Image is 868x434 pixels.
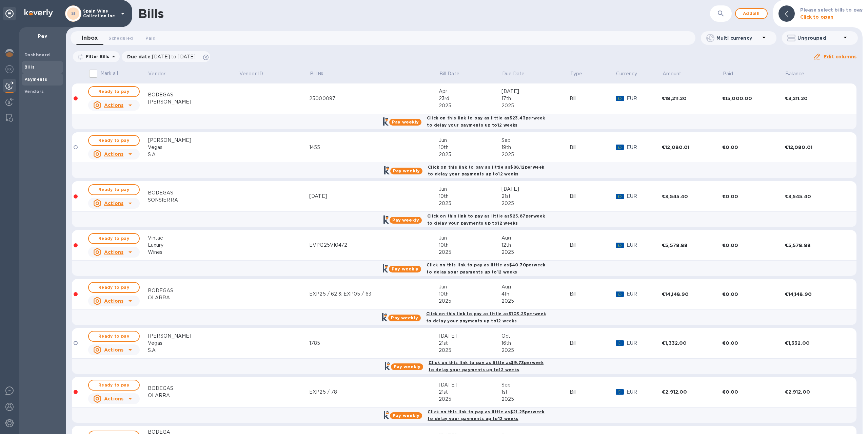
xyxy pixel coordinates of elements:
img: Foreign exchange [5,65,14,73]
u: Actions [104,102,123,108]
div: EXP25 / 78 [309,389,439,396]
div: 23rd [439,95,501,102]
div: BODEGAS [148,189,239,196]
div: €2,912.00 [785,389,845,395]
div: Bill [570,95,615,102]
div: 2025 [439,249,501,256]
div: Wines [148,249,239,256]
div: Bill [570,144,615,151]
b: Dashboard [24,52,50,57]
div: €1,332.00 [662,340,722,346]
b: Bills [24,64,35,70]
div: Bill [570,242,615,249]
span: Add bill [741,10,762,18]
button: Ready to pay [88,184,140,195]
div: 2025 [501,102,570,109]
div: [DATE] [439,381,501,389]
p: Type [570,70,583,77]
div: BODEGAS [148,91,239,98]
p: Pay [24,33,60,39]
span: Vendor [148,70,174,77]
span: Amount [663,70,690,77]
u: Edit columns [824,54,856,59]
span: Scheduled [108,35,133,42]
b: Click on this link to pay as little as $40.70 per week to delay your payments up to 12 weeks [427,262,545,275]
p: EUR [627,144,662,151]
div: Vegas [148,144,239,151]
div: 16th [501,340,570,347]
span: [DATE] to [DATE] [152,54,196,59]
b: SI [71,11,76,16]
div: Bill [570,193,615,200]
div: 21st [439,389,501,396]
div: €1,332.00 [785,340,845,346]
div: 1455 [309,144,439,151]
div: €3,211.20 [785,95,845,102]
b: Please select bills to pay [800,7,863,13]
span: Paid [145,35,156,42]
div: 2025 [501,298,570,305]
p: Currency [616,70,637,77]
p: Mark all [100,70,118,77]
b: Pay weekly [394,364,420,369]
div: Vegas [148,340,239,347]
div: €3,545.40 [785,193,845,200]
div: Jun [439,186,501,193]
div: 2025 [439,200,501,207]
div: EXP25 / 62 & EXP05 / 63 [309,290,439,298]
button: Addbill [735,8,768,19]
div: Jun [439,234,501,242]
p: EUR [627,389,662,396]
div: 4th [501,290,570,298]
b: Pay weekly [391,315,418,320]
p: Vendor ID [239,70,263,77]
div: [DATE] [309,193,439,200]
div: 1st [501,389,570,396]
span: Ready to pay [94,186,134,194]
div: €14,148.90 [785,291,845,298]
div: 2025 [439,298,501,305]
div: Jun [439,283,501,290]
p: Vendor [148,70,165,77]
div: Sep [501,381,570,389]
div: Oct [501,333,570,340]
div: 2025 [501,396,570,403]
p: Due Date [502,70,525,77]
b: Pay weekly [393,168,420,173]
span: Ready to pay [94,381,134,389]
span: Ready to pay [94,88,134,96]
div: Sep [501,137,570,144]
p: Balance [785,70,804,77]
div: 10th [439,290,501,298]
div: [DATE] [501,186,570,193]
p: EUR [627,193,662,200]
div: 12th [501,242,570,249]
div: €12,080.01 [662,144,722,151]
span: Bill № [310,70,333,77]
p: Bill Date [439,70,459,77]
img: Logo [24,9,53,17]
b: Click on this link to pay as little as $23.43 per week to delay your payments up to 12 weeks [427,115,545,128]
button: Ready to pay [88,86,140,97]
span: Type [570,70,591,77]
div: 17th [501,95,570,102]
button: Ready to pay [88,331,140,342]
div: OLARRA [148,294,239,301]
div: €0.00 [722,291,785,298]
div: [PERSON_NAME] [148,98,239,106]
span: Ready to pay [94,234,134,243]
p: EUR [627,340,662,347]
button: Ready to pay [88,135,140,146]
div: 2025 [439,151,501,158]
div: Aug [501,234,570,242]
p: Due date : [127,53,199,60]
b: Vendors [24,89,44,94]
div: €5,578.88 [785,242,845,249]
div: €12,080.01 [785,144,845,151]
div: 25000097 [309,95,439,102]
div: €0.00 [722,144,785,151]
u: Actions [104,151,123,157]
span: Ready to pay [94,283,134,291]
p: Ungrouped [797,35,841,41]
